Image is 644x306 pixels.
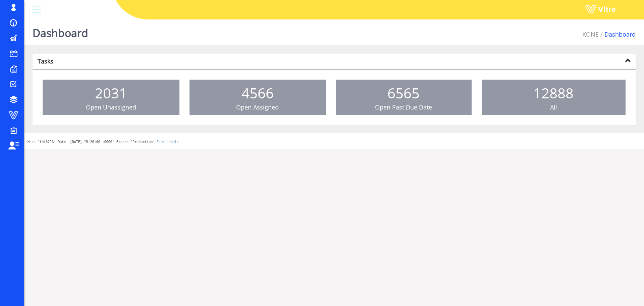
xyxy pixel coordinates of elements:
span: Hash 'fd46216' Date '[DATE] 15:20:00 +0000' Branch 'Production' [28,140,155,144]
span: All [550,103,557,111]
strong: Tasks [38,57,53,65]
a: 6565 Open Past Due Date [336,80,472,115]
li: Dashboard [599,30,636,39]
a: KONE [582,30,599,38]
span: Open Past Due Date [375,103,432,111]
span: 12888 [533,83,574,102]
a: 4566 Open Assigned [190,80,325,115]
span: Open Unassigned [86,103,136,111]
a: 12888 All [482,80,626,115]
span: 2031 [95,83,127,102]
span: Open Assigned [236,103,279,111]
a: Show Labels [156,140,178,144]
span: 4566 [241,83,274,102]
h1: Dashboard [33,17,88,45]
span: 6565 [387,83,420,102]
a: 2031 Open Unassigned [43,80,179,115]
